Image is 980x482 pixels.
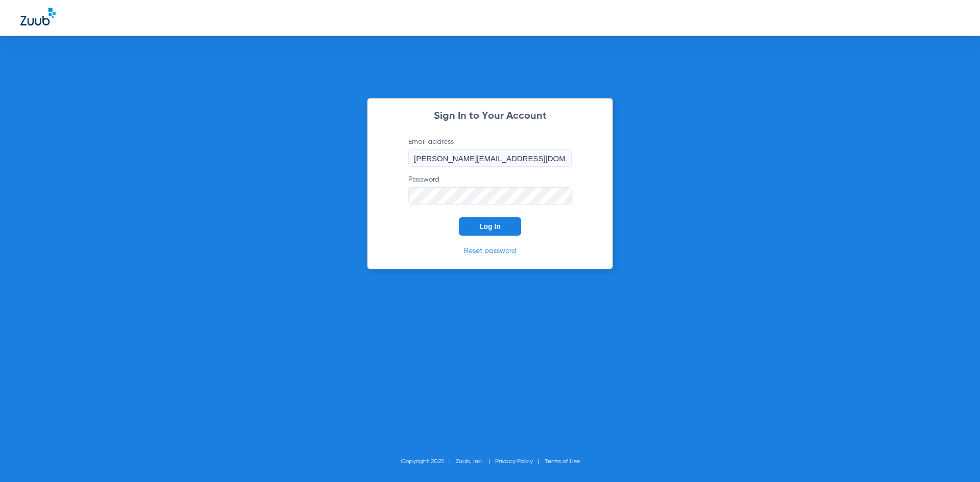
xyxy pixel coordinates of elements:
[408,174,572,205] label: Password
[479,222,501,231] span: Log In
[408,149,572,167] input: Email address
[459,217,521,236] button: Log In
[545,459,580,465] a: Terms of Use
[929,433,980,482] iframe: Chat Widget
[408,187,572,205] input: Password
[393,111,587,121] h2: Sign In to Your Account
[495,459,533,465] a: Privacy Policy
[20,8,56,26] img: Zuub Logo
[456,456,495,467] li: Zuub, Inc.
[408,137,572,167] label: Email address
[401,456,456,467] li: Copyright 2025
[464,247,516,255] a: Reset password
